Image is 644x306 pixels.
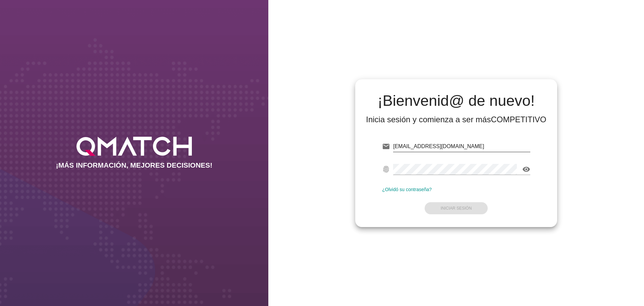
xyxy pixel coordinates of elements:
i: visibility [522,165,530,173]
h2: ¡MÁS INFORMACIÓN, MEJORES DECISIONES! [56,161,213,169]
i: fingerprint [382,165,390,173]
i: email [382,142,390,150]
strong: COMPETITIVO [491,115,546,124]
a: ¿Olvidó su contraseña? [382,187,432,192]
input: E-mail [393,141,530,152]
div: Inicia sesión y comienza a ser más [366,114,546,125]
h2: ¡Bienvenid@ de nuevo! [366,93,546,109]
